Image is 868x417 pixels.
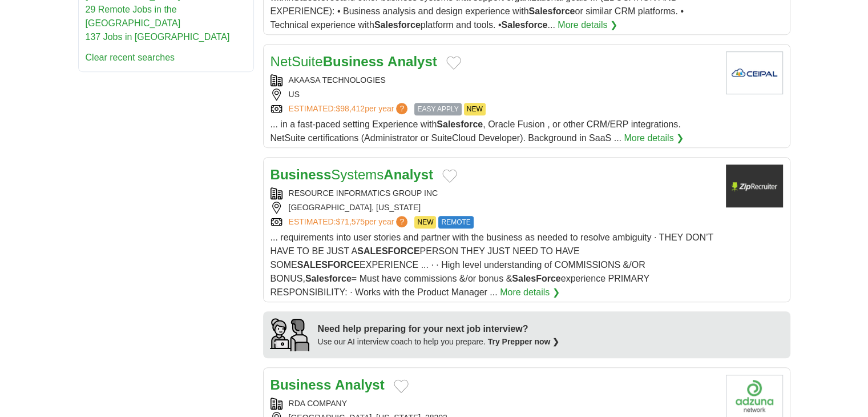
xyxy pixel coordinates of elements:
[318,322,560,336] div: Need help preparing for your next job interview?
[488,337,560,346] a: Try Prepper now ❯
[624,131,684,145] a: More details ❯
[336,104,365,113] span: $98,412
[86,32,230,42] a: 137 Jobs in [GEOGRAPHIC_DATA]
[297,260,360,270] strong: SALESFORCE
[289,103,410,115] a: ESTIMATED:$98,412per year?
[271,89,717,101] div: US
[501,20,547,30] strong: Salesforce
[271,74,717,86] div: AKAASA TECHNOLOGIES
[464,103,486,115] span: NEW
[271,167,433,182] a: BusinessSystemsAnalyst
[271,377,332,392] strong: Business
[374,20,421,30] strong: Salesforce
[336,217,365,226] span: $71,575
[305,274,352,283] strong: Salesforce
[86,53,175,62] a: Clear recent searches
[383,167,433,182] strong: Analyst
[271,54,437,69] a: NetSuiteBusiness Analyst
[271,119,681,143] span: ... in a fast-paced setting Experience with , Oracle Fusion , or other CRM/ERP integrations. NetS...
[271,202,717,214] div: [GEOGRAPHIC_DATA], [US_STATE]
[271,167,332,182] strong: Business
[442,169,457,183] button: Add to favorite jobs
[396,216,407,227] span: ?
[318,336,560,348] div: Use our AI interview coach to help you prepare.
[271,398,717,410] div: RDA COMPANY
[394,379,409,393] button: Add to favorite jobs
[414,216,436,228] span: NEW
[500,286,560,299] a: More details ❯
[437,119,483,129] strong: Salesforce
[512,274,560,283] strong: SalesForce
[271,377,385,392] a: Business Analyst
[726,51,783,94] img: Company logo
[438,216,473,228] span: REMOTE
[726,165,783,207] img: Company logo
[86,5,181,28] a: 29 Remote Jobs in the [GEOGRAPHIC_DATA]
[289,216,410,228] a: ESTIMATED:$71,575per year?
[323,54,384,69] strong: Business
[446,56,461,70] button: Add to favorite jobs
[558,18,617,32] a: More details ❯
[271,232,713,297] span: ... requirements into user stories and partner with the business as needed to resolve ambiguity ·...
[335,377,385,392] strong: Analyst
[387,54,437,69] strong: Analyst
[528,6,575,16] strong: Salesforce
[396,103,407,114] span: ?
[271,187,717,199] div: RESOURCE INFORMATICS GROUP INC
[414,103,461,115] span: EASY APPLY
[357,246,419,256] strong: SALESFORCE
